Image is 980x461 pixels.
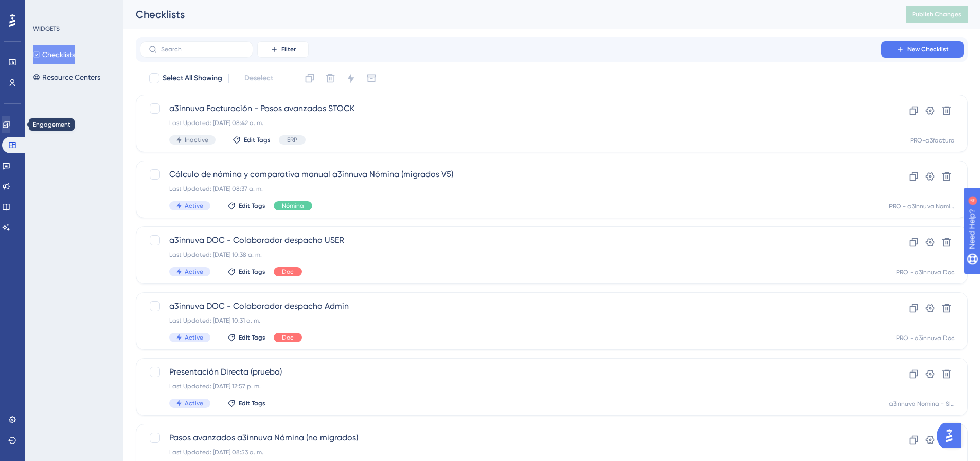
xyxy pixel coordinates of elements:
span: Deselect [244,72,273,84]
div: WIDGETS [33,25,60,33]
div: PRO - a3innuva Nomina [889,202,955,210]
div: 4 [72,5,75,13]
span: Active [185,399,203,407]
div: Last Updated: [DATE] 12:57 p. m. [169,382,852,391]
span: Inactive [185,136,208,144]
div: Last Updated: [DATE] 10:31 a. m. [169,316,852,325]
div: Last Updated: [DATE] 08:53 a. m. [169,448,852,456]
span: Edit Tags [239,399,265,407]
div: a3innuva Nomina - SI (pre) [889,400,955,408]
button: Edit Tags [233,136,271,144]
span: Edit Tags [239,333,265,342]
button: Edit Tags [227,268,265,276]
div: Checklists [136,7,880,22]
span: ERP [287,136,297,144]
button: New Checklist [881,41,964,58]
span: Filter [281,45,296,54]
button: Checklists [33,45,75,64]
div: Last Updated: [DATE] 08:37 a. m. [169,185,852,193]
button: Publish Changes [906,6,968,23]
div: Last Updated: [DATE] 08:42 a. m. [169,119,852,127]
div: PRO - a3innuva Doc [896,268,955,276]
span: Presentación Directa (prueba) [169,366,852,378]
button: Resource Centers [33,68,100,86]
span: Publish Changes [912,10,961,19]
span: Doc [282,333,294,342]
span: Edit Tags [239,202,265,210]
button: Edit Tags [227,202,265,210]
input: Search [161,46,244,53]
button: Deselect [235,69,282,87]
button: Edit Tags [227,333,265,342]
span: Edit Tags [239,268,265,276]
span: a3innuva DOC - Colaborador despacho USER [169,234,852,246]
span: Cálculo de nómina y comparativa manual a3innuva Nómina (migrados V5) [169,168,852,181]
span: Pasos avanzados a3innuva Nómina (no migrados) [169,432,852,444]
span: Nómina [282,202,304,210]
span: Need Help? [24,3,64,15]
button: Edit Tags [227,399,265,407]
div: PRO - a3innuva Doc [896,334,955,342]
span: Select All Showing [163,72,222,84]
div: PRO-a3factura [910,136,955,145]
span: Doc [282,268,294,276]
div: Last Updated: [DATE] 10:38 a. m. [169,251,852,259]
span: Active [185,268,203,276]
span: Edit Tags [244,136,271,144]
span: a3innuva Facturación - Pasos avanzados STOCK [169,102,852,115]
button: Filter [257,41,309,58]
span: Active [185,333,203,342]
span: Active [185,202,203,210]
iframe: UserGuiding AI Assistant Launcher [937,420,968,451]
span: a3innuva DOC - Colaborador despacho Admin [169,300,852,312]
span: New Checklist [907,45,949,54]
